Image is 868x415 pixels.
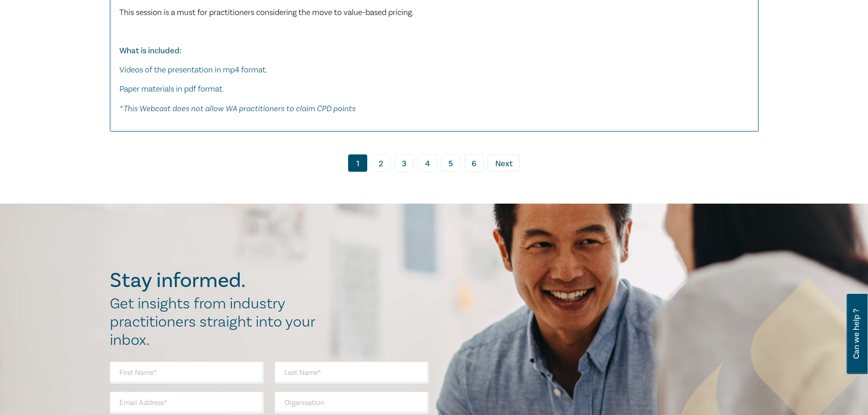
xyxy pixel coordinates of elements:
a: 3 [395,154,414,172]
input: First Name* [110,362,264,384]
span: Next [495,158,513,170]
input: Email Address* [110,392,264,414]
span: This session is a must for practitioners considering the move to value-based pricing. [119,7,414,18]
strong: What is included: [119,46,181,56]
a: 5 [441,154,460,172]
p: Videos of the presentation in mp4 format. [119,64,749,76]
em: * This Webcast does not allow WA practitioners to claim CPD points [119,103,355,113]
a: 4 [418,154,437,172]
span: Can we help ? [852,299,861,369]
h2: Stay informed. [110,269,325,292]
a: 2 [371,154,390,172]
a: 1 [348,154,367,172]
p: Paper materials in pdf format. [119,83,749,95]
h2: Get insights from industry practitioners straight into your inbox. [110,295,325,349]
input: Organisation [275,392,429,414]
input: Last Name* [275,362,429,384]
a: 6 [464,154,483,172]
a: Next [488,154,520,172]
